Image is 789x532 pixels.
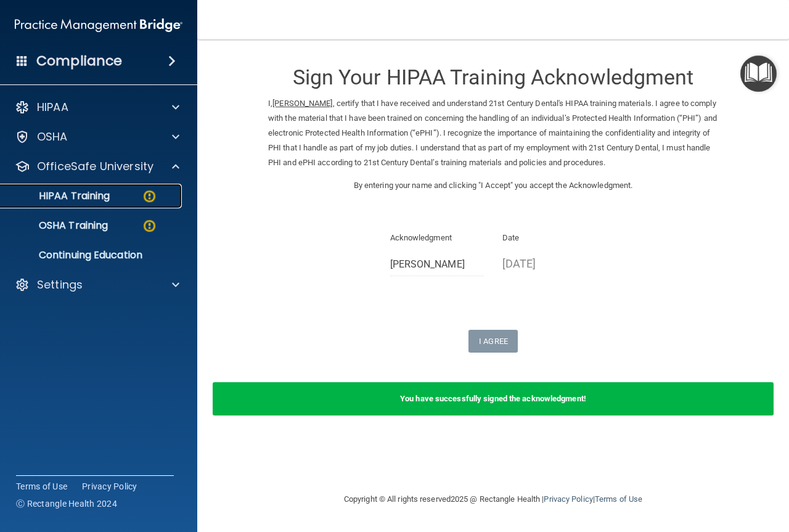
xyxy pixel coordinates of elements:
[8,219,108,232] p: OSHA Training
[740,55,777,92] button: Open Resource Center
[37,159,153,174] p: OfficeSafe University
[272,99,332,108] ins: [PERSON_NAME]
[544,494,592,504] a: Privacy Policy
[36,52,122,70] h4: Compliance
[502,231,597,245] p: Date
[15,13,182,38] img: PMB logo
[82,480,137,493] a: Privacy Policy
[268,96,718,170] p: I, , certify that I have received and understand 21st Century Dental's HIPAA training materials. ...
[8,249,176,261] p: Continuing Education
[390,231,484,245] p: Acknowledgment
[268,66,718,89] h3: Sign Your HIPAA Training Acknowledgment
[15,277,179,292] a: Settings
[268,480,718,519] div: Copyright © All rights reserved 2025 @ Rectangle Health | |
[8,190,110,202] p: HIPAA Training
[142,189,157,204] img: warning-circle.0cc9ac19.png
[37,129,68,144] p: OSHA
[37,100,68,115] p: HIPAA
[15,100,179,115] a: HIPAA
[16,497,117,510] span: Ⓒ Rectangle Health 2024
[468,330,518,353] button: I Agree
[15,159,179,174] a: OfficeSafe University
[390,253,484,276] input: Full Name
[502,253,597,274] p: [DATE]
[595,494,642,504] a: Terms of Use
[400,394,586,403] b: You have successfully signed the acknowledgment!
[576,444,774,494] iframe: Drift Widget Chat Controller
[16,480,67,493] a: Terms of Use
[142,218,157,234] img: warning-circle.0cc9ac19.png
[268,178,718,193] p: By entering your name and clicking "I Accept" you accept the Acknowledgment.
[37,277,83,292] p: Settings
[15,129,179,144] a: OSHA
